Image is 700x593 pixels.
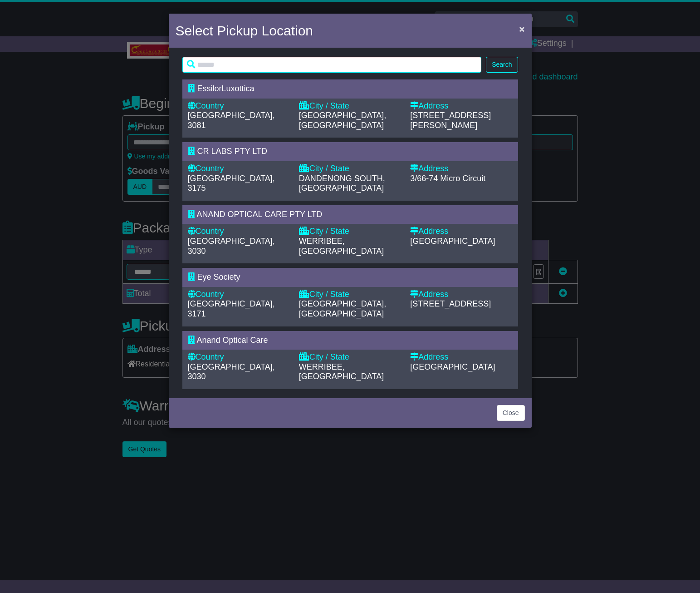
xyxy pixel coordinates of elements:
button: Close [497,405,525,421]
span: [GEOGRAPHIC_DATA] [410,237,495,246]
button: Search [486,57,518,73]
span: 3/66-74 Micro Circuit [410,174,485,183]
span: ANAND OPTICAL CARE PTY LTD [197,210,323,219]
span: [GEOGRAPHIC_DATA], 3175 [188,174,275,193]
span: WERRIBEE, [GEOGRAPHIC_DATA] [299,237,384,256]
span: EssilorLuxottica [197,84,255,93]
span: WERRIBEE, [GEOGRAPHIC_DATA] [299,362,384,381]
span: Anand Optical Care [197,336,268,345]
div: Address [410,164,512,174]
div: Address [410,290,512,300]
span: [GEOGRAPHIC_DATA] [410,362,495,371]
span: [GEOGRAPHIC_DATA], 3081 [188,111,275,130]
span: × [519,24,524,34]
div: Country [188,290,290,300]
div: City / State [299,290,401,300]
span: [GEOGRAPHIC_DATA], [GEOGRAPHIC_DATA] [299,299,386,318]
span: Eye Society [197,272,240,282]
span: [STREET_ADDRESS][PERSON_NAME] [410,111,491,130]
div: Address [410,101,512,111]
div: City / State [299,101,401,111]
span: DANDENONG SOUTH, [GEOGRAPHIC_DATA] [299,174,385,193]
button: Close [514,20,529,38]
h4: Select Pickup Location [176,20,313,41]
span: [GEOGRAPHIC_DATA], 3171 [188,299,275,318]
div: Country [188,101,290,111]
div: Country [188,164,290,174]
div: Address [410,227,512,237]
div: City / State [299,164,401,174]
span: [GEOGRAPHIC_DATA], [GEOGRAPHIC_DATA] [299,111,386,130]
span: [GEOGRAPHIC_DATA], 3030 [188,237,275,256]
div: City / State [299,352,401,362]
div: Address [410,352,512,362]
div: City / State [299,227,401,237]
span: CR LABS PTY LTD [197,147,267,156]
span: [GEOGRAPHIC_DATA], 3030 [188,362,275,381]
div: Country [188,352,290,362]
div: Country [188,227,290,237]
span: [STREET_ADDRESS] [410,299,491,308]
